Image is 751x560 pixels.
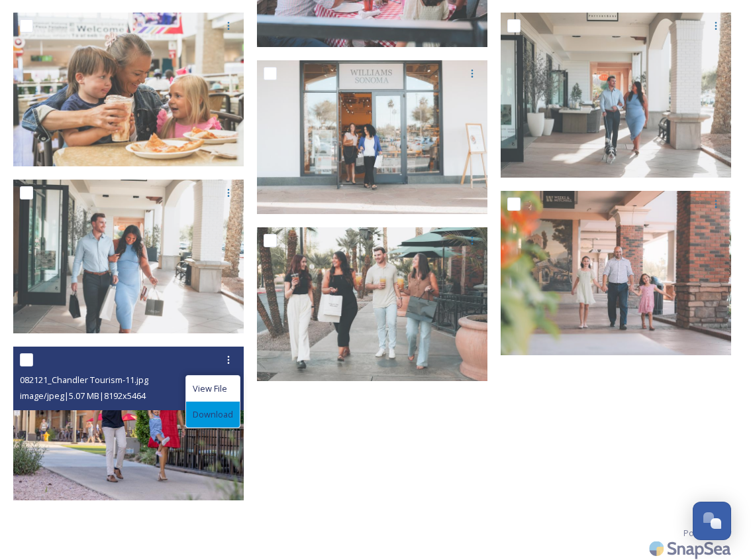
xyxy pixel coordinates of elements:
button: Open Chat [693,502,731,540]
img: DSC00184 eyes open edit.jpg [501,191,731,356]
span: View File [193,382,227,395]
span: Powered by [683,527,731,539]
span: 082121_Chandler Tourism-11.jpg [20,374,148,386]
span: Download [193,408,233,421]
img: 082121_Chandler Tourism-11.jpg [13,347,244,500]
img: DSC00432.jpg [257,60,487,214]
img: Couple shopping.jpg [13,180,244,333]
img: Casa Paloma Group.jpg [257,227,487,381]
span: image/jpeg | 5.07 MB | 8192 x 5464 [20,390,146,402]
img: DSC01252.jpg [13,13,244,166]
img: DSC00476.jpg [501,13,731,178]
